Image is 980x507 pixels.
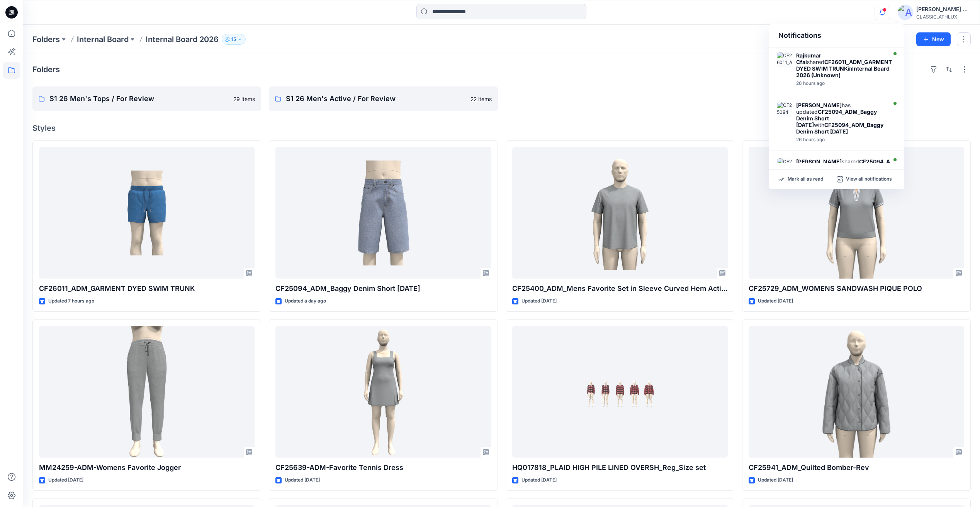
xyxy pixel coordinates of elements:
img: CF26011_ADM_GARMENT DYED SWIM TRUNK [777,52,792,68]
p: MM24259-ADM-Womens Favorite Jogger [39,462,255,473]
h4: Folders [32,65,60,74]
div: Monday, August 18, 2025 15:26 [796,137,885,142]
strong: Rajkumar Cfai [796,52,821,65]
div: Notifications [769,24,904,47]
img: CF25094_ADM_Baggy Denim Short 18AUG25 [777,158,792,174]
p: S1 26 Men's Tops / For Review [49,93,229,104]
strong: CF25094_ADM_Baggy Denim Short [DATE] [796,108,877,128]
p: Updated [DATE] [521,297,557,305]
strong: [PERSON_NAME] [796,158,842,165]
a: CF25729_ADM_WOMENS SANDWASH PIQUE POLO [749,147,964,279]
strong: Internal Board 2026 (Unknown) [796,65,890,78]
p: CF25941_ADM_Quilted Bomber-Rev [749,462,964,473]
p: View all notifications [846,176,892,183]
p: Updated [DATE] [758,476,793,484]
p: CF25400_ADM_Mens Favorite Set in Sleeve Curved Hem Active Tee [512,283,728,294]
p: Updated [DATE] [48,476,83,484]
a: Folders [32,34,60,45]
strong: CF25094_ADM_Baggy Denim Short [DATE] [796,122,883,135]
p: CF25639-ADM-Favorite Tennis Dress [275,462,491,473]
p: 15 [231,35,236,44]
a: S1 26 Men's Tops / For Review29 items [32,86,261,111]
div: Monday, August 18, 2025 15:47 [796,81,892,86]
p: Updated [DATE] [758,297,793,305]
a: CF25639-ADM-Favorite Tennis Dress [275,326,491,458]
strong: [PERSON_NAME] [796,102,842,108]
strong: CF26011_ADM_GARMENT DYED SWIM TRUNK [796,59,892,72]
button: New [916,32,951,46]
h4: Styles [32,123,971,133]
p: Updated 7 hours ago [48,297,94,305]
p: Updated [DATE] [521,476,557,484]
p: 22 items [470,95,492,103]
p: Mark all as read [788,176,823,183]
a: CF25400_ADM_Mens Favorite Set in Sleeve Curved Hem Active Tee [512,147,728,279]
a: CF25094_ADM_Baggy Denim Short 18AUG25 [275,147,491,279]
img: CF25094_ADM_Baggy Denim Short 18AUG25 [777,102,792,117]
a: HQ017818_PLAID HIGH PILE LINED OVERSH_Reg_Size set [512,326,728,458]
a: MM24259-ADM-Womens Favorite Jogger [39,326,255,458]
div: shared in [796,52,892,78]
p: HQ017818_PLAID HIGH PILE LINED OVERSH_Reg_Size set [512,462,728,473]
a: Internal Board [77,34,129,45]
p: Updated [DATE] [285,476,320,484]
div: [PERSON_NAME] Cfai [916,5,970,14]
a: CF25941_ADM_Quilted Bomber-Rev [749,326,964,458]
p: Internal Board 2026 [146,34,219,45]
p: S1 26 Men's Active / For Review [286,93,465,104]
div: CLASSIC_ATHLUX [916,14,970,20]
p: CF25094_ADM_Baggy Denim Short [DATE] [275,283,491,294]
p: CF25729_ADM_WOMENS SANDWASH PIQUE POLO [749,283,964,294]
a: S1 26 Men's Active / For Review22 items [269,86,498,111]
p: 29 items [233,95,255,103]
img: avatar [898,5,913,20]
a: CF26011_ADM_GARMENT DYED SWIM TRUNK [39,147,255,279]
button: 15 [222,34,246,45]
p: CF26011_ADM_GARMENT DYED SWIM TRUNK [39,283,255,294]
div: has updated with [796,102,885,135]
div: shared in [796,158,892,184]
p: Updated a day ago [285,297,326,305]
